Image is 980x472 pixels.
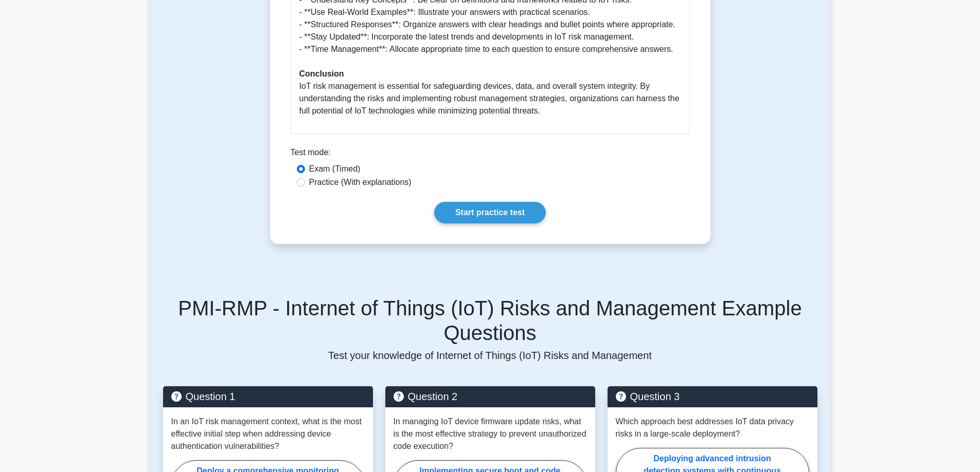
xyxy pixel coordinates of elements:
[171,416,365,452] p: In an IoT risk management context, what is the most effective initial step when addressing device...
[163,349,817,362] p: Test your knowledge of Internet of Things (IoT) Risks and Management
[616,390,809,403] h5: Question 3
[163,296,817,345] h5: PMI-RMP - Internet of Things (IoT) Risks and Management Example Questions
[394,390,587,403] h5: Question 2
[299,69,344,78] b: Conclusion
[434,202,546,223] a: Start practice test
[394,416,587,452] p: In managing IoT device firmware update risks, what is the most effective strategy to prevent unau...
[171,390,365,403] h5: Question 1
[309,163,361,175] label: Exam (Timed)
[309,176,412,188] label: Practice (With explanations)
[291,146,690,163] div: Test mode:
[616,416,809,440] p: Which approach best addresses IoT data privacy risks in a large-scale deployment?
